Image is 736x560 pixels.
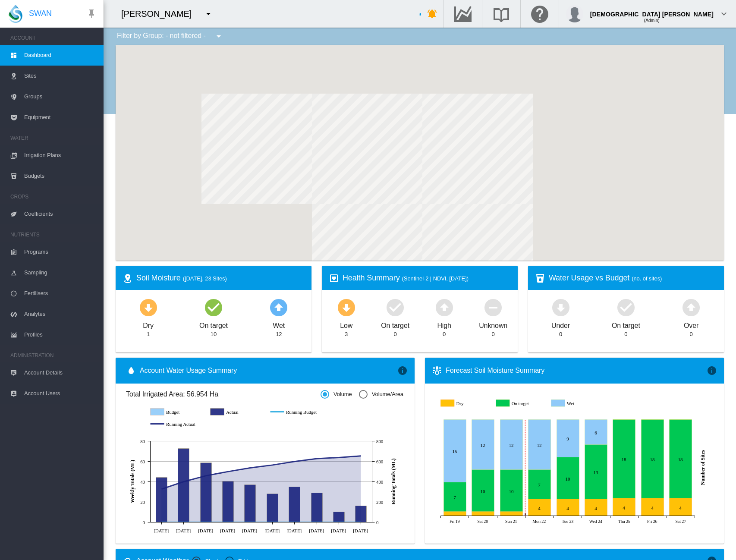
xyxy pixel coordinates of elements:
span: Profiles [24,324,97,345]
g: Wet Sep 19, 2025 15 [444,420,466,482]
tspan: Sat 27 [676,519,686,524]
circle: Running Actual Sep 21 654.43 [359,454,362,457]
tspan: 200 [376,500,384,505]
div: Dry [143,318,154,330]
md-icon: icon-chevron-down [719,9,729,19]
md-icon: icon-checkbox-marked-circle [203,297,224,318]
md-icon: icon-thermometer-lines [432,365,442,376]
g: Dry Sep 23, 2025 4 [557,499,579,516]
span: ADMINISTRATION [10,349,97,362]
md-icon: icon-bell-ring [427,9,437,19]
tspan: Mon 22 [533,519,546,524]
g: Wet Sep 20, 2025 12 [472,420,494,470]
span: Sites [24,66,97,86]
circle: Running Actual Aug 24 564.37 [270,463,274,466]
tspan: 400 [376,479,384,484]
div: Over [684,318,698,330]
div: On target [199,318,228,330]
div: 0 [624,330,627,338]
g: Actual [211,408,262,416]
g: Running Actual [151,420,202,428]
md-icon: icon-pin [86,9,97,19]
circle: Running Actual Aug 31 599.13 [293,459,296,463]
g: Wet [552,400,601,407]
g: Dry Sep 20, 2025 1 [472,512,494,516]
md-icon: icon-cup-water [535,273,545,283]
div: Filter by Group: - not filtered - [110,28,230,45]
tspan: [DATE] [220,528,235,533]
g: Wet Sep 21, 2025 12 [500,420,523,470]
tspan: Tue 23 [562,519,573,524]
div: 0 [394,330,397,338]
md-radio-button: Volume [321,390,352,399]
circle: Running Budget Aug 31 0 [293,520,296,524]
span: Total Irrigated Area: 56.954 Ha [126,390,321,399]
div: Water Usage vs Budget [549,273,717,283]
g: On target Sep 19, 2025 7 [444,482,466,512]
g: On target Sep 22, 2025 7 [528,470,551,499]
tspan: [DATE] [198,528,213,533]
md-icon: icon-minus-circle [483,297,503,318]
circle: Running Budget Sep 7 0 [315,520,318,524]
tspan: 0 [376,520,379,525]
div: 12 [276,330,282,338]
g: Actual Aug 3 58.93 [201,462,212,522]
circle: Running Actual Aug 3 459 [204,474,208,477]
tspan: Fri 19 [450,519,460,524]
md-icon: icon-arrow-up-bold-circle [434,297,455,318]
circle: Running Budget Sep 14 0 [337,520,340,524]
div: Soil Moisture [136,273,305,283]
g: On target Sep 23, 2025 10 [557,457,579,499]
circle: Running Budget Aug 10 0 [226,520,230,524]
circle: Running Budget Jul 20 0 [160,520,163,524]
g: Budget [151,408,202,416]
g: Actual Jul 27 72.98 [178,448,189,522]
g: On target Sep 21, 2025 10 [500,470,523,512]
md-icon: icon-menu-down [214,31,224,41]
div: 3 [345,330,348,338]
g: On target [497,400,546,407]
tspan: Weekly Totals (ML) [129,460,135,503]
div: [PERSON_NAME] [121,8,199,20]
tspan: 20 [140,500,145,505]
span: ([DATE], 23 Sites) [183,275,227,282]
button: icon-bell-ring [424,5,441,22]
md-icon: icon-information [707,365,717,376]
tspan: [DATE] [331,528,346,533]
tspan: Thu 25 [618,519,630,524]
span: Fertilisers [24,283,97,304]
md-icon: icon-checkbox-marked-circle [385,297,406,318]
circle: Running Budget Sep 21 0 [359,520,362,524]
md-icon: icon-menu-down [203,9,214,19]
img: SWAN-Landscape-Logo-Colour-drop.png [9,5,22,23]
g: Dry Sep 22, 2025 4 [528,499,551,516]
tspan: [DATE] [353,528,368,533]
div: 0 [492,330,495,338]
g: On target Sep 27, 2025 18 [670,420,692,498]
g: Dry Sep 25, 2025 4 [613,498,635,516]
span: CROPS [10,190,97,204]
md-icon: Click here for help [529,9,550,19]
tspan: 800 [376,439,384,444]
md-icon: icon-arrow-up-bold-circle [681,297,701,318]
span: Account Water Usage Summary [140,366,397,375]
circle: Running Actual Sep 7 628 [315,456,318,460]
g: Dry [441,400,490,407]
div: On target [612,318,640,330]
md-icon: icon-arrow-up-bold-circle [268,297,289,318]
div: Unknown [479,318,507,330]
div: Under [551,318,570,330]
tspan: [DATE] [176,528,191,533]
button: icon-menu-down [200,5,217,22]
tspan: [DATE] [264,528,280,533]
tspan: Number of Sites [700,450,706,485]
button: icon-menu-down [210,28,227,45]
circle: Running Actual Jul 20 327.09 [160,487,163,491]
md-icon: icon-checkbox-marked-circle [616,297,636,318]
tspan: Sat 20 [478,519,488,524]
span: Account Details [24,362,97,383]
span: Coefficients [24,204,97,224]
span: Account Users [24,383,97,404]
div: Low [340,318,352,330]
g: Dry Sep 24, 2025 4 [585,499,607,516]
